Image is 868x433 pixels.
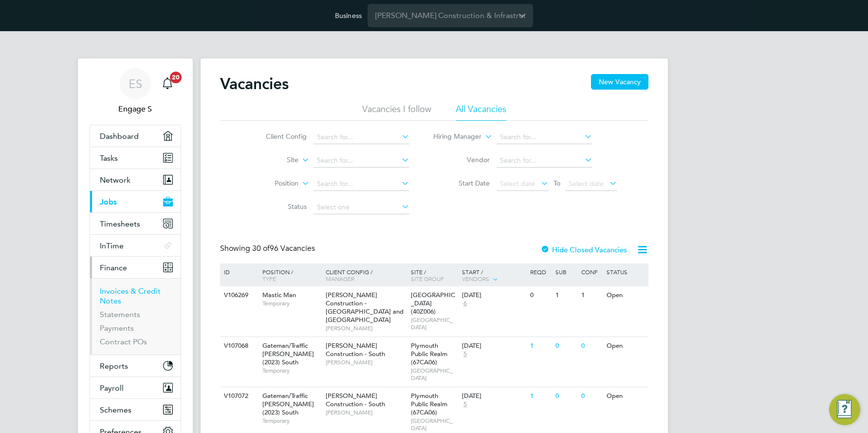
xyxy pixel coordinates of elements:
span: Temporary [262,367,321,375]
div: ID [222,264,256,280]
button: Engage Resource Center [829,394,860,425]
button: Finance [90,257,181,278]
div: V107068 [222,337,256,355]
label: Site [242,155,298,165]
label: Client Config [251,132,307,141]
div: Position / [255,264,323,287]
label: Vendor [434,155,490,164]
input: Search for... [314,177,409,191]
span: Timesheets [100,219,140,228]
span: Temporary [262,417,321,425]
button: Reports [90,355,181,377]
div: 0 [579,387,604,405]
span: 5 [462,400,468,409]
span: Mastic Man [262,291,296,299]
span: Plymouth Public Realm (67CA06) [411,392,447,416]
input: Search for... [314,154,409,168]
span: Network [100,175,130,185]
span: [PERSON_NAME] [326,409,406,416]
div: 0 [579,337,604,355]
a: Contract POs [100,337,147,346]
span: [PERSON_NAME] Construction - South [326,341,385,358]
span: [PERSON_NAME] [326,358,406,366]
span: Select date [569,179,604,188]
span: Site Group [411,275,444,282]
input: Select one [314,201,409,214]
button: Schemes [90,399,181,420]
span: 6 [462,300,468,308]
input: Search for... [497,131,592,144]
span: 5 [462,350,468,358]
button: InTime [90,235,181,256]
span: Type [262,275,276,282]
div: Sub [553,264,578,280]
li: Vacancies I follow [362,103,431,121]
span: Plymouth Public Realm (67CA06) [411,341,447,366]
span: Temporary [262,300,321,307]
input: Search for... [497,154,592,168]
label: Position [242,179,298,188]
div: Open [604,337,646,355]
div: Showing [220,244,317,254]
div: Client Config / [323,264,408,287]
button: New Vacancy [591,74,648,90]
h2: Vacancies [220,74,289,94]
input: Search for... [314,131,409,144]
div: 0 [528,286,553,304]
span: Gateman/Traffic [PERSON_NAME] (2023) South [262,341,314,366]
span: Jobs [100,197,117,207]
a: Invoices & Credit Notes [100,286,161,305]
label: Hiring Manager [425,132,481,142]
div: [DATE] [462,291,525,300]
div: 1 [528,387,553,405]
div: Reqd [528,264,553,280]
a: Dashboard [90,125,181,147]
span: Schemes [100,405,131,414]
div: 1 [528,337,553,355]
span: [GEOGRAPHIC_DATA] [411,367,457,382]
div: [DATE] [462,392,525,400]
span: 20 [170,72,182,83]
span: Manager [326,275,354,282]
label: Hide Closed Vacancies [540,245,627,254]
span: Engage S [90,103,181,115]
a: ESEngage S [90,68,181,115]
span: Finance [100,263,127,272]
span: To [551,177,563,189]
div: Conf [579,264,604,280]
span: InTime [100,241,124,250]
span: [PERSON_NAME] [326,324,406,332]
div: V106269 [222,286,256,304]
span: [GEOGRAPHIC_DATA] [411,316,457,331]
div: 0 [553,387,578,405]
span: ES [129,77,142,90]
a: Tasks [90,147,181,169]
div: 1 [553,286,578,304]
button: Network [90,169,181,190]
span: Tasks [100,153,118,163]
span: [GEOGRAPHIC_DATA] (40Z006) [411,291,455,316]
div: [DATE] [462,342,525,350]
div: 0 [553,337,578,355]
span: Gateman/Traffic [PERSON_NAME] (2023) South [262,392,314,416]
span: [PERSON_NAME] Construction - [GEOGRAPHIC_DATA] and [GEOGRAPHIC_DATA] [326,291,404,324]
span: 96 Vacancies [252,244,315,253]
button: Payroll [90,377,181,398]
div: Status [604,264,646,280]
div: Open [604,286,646,304]
li: All Vacancies [456,103,506,121]
div: V107072 [222,387,256,405]
label: Start Date [434,179,490,188]
a: 20 [158,68,177,99]
span: Payroll [100,383,124,393]
a: Statements [100,310,140,319]
label: Status [251,202,307,211]
button: Jobs [90,191,181,212]
span: 30 of [252,244,270,253]
div: Open [604,387,646,405]
button: Timesheets [90,213,181,234]
label: Business [335,11,362,20]
span: Vendors [462,275,489,282]
span: Reports [100,361,128,371]
div: Start / [460,264,528,288]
